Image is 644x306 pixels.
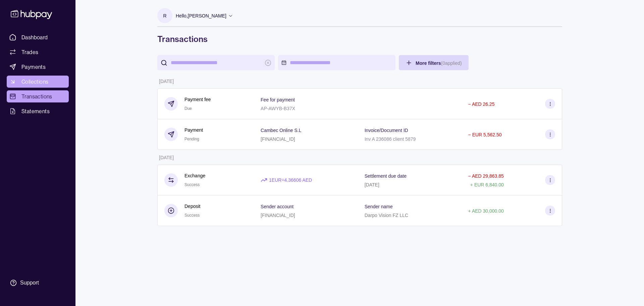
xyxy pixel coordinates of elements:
p: Cambec Online S.L [261,128,301,133]
span: Trades [21,48,38,56]
button: More filters(0applied) [399,55,469,70]
p: [DATE] [159,155,174,160]
a: Dashboard [7,31,69,43]
p: + AED 30,000.00 [468,208,504,214]
p: Payment [184,126,203,134]
a: Trades [7,46,69,58]
p: [FINANCIAL_ID] [261,136,295,142]
span: Success [184,182,200,187]
p: Hello, [PERSON_NAME] [176,12,226,19]
span: Payments [21,63,46,71]
p: [FINANCIAL_ID] [261,213,295,218]
p: Inv A 236086 client 5879 [365,136,416,142]
div: Support [20,279,39,287]
span: Success [184,213,200,218]
p: Deposit [184,203,200,210]
p: ( 0 applied) [441,60,462,66]
span: Collections [21,78,48,86]
a: Support [7,276,69,290]
span: Pending [184,137,199,141]
span: Transactions [21,92,52,100]
p: [DATE] [365,182,379,187]
p: − AED 26.25 [468,101,495,107]
p: Settlement due date [365,173,407,179]
p: − EUR 5,562.50 [468,132,502,137]
a: Payments [7,61,69,73]
h1: Transactions [157,34,562,44]
p: Payment fee [184,96,211,103]
p: AP-AWYB-B37X [261,106,295,111]
span: More filters [416,60,462,66]
p: 1 EUR = 4.36606 AED [269,176,312,184]
input: search [171,55,261,70]
a: Statements [7,105,69,117]
span: Due [184,106,192,111]
a: Collections [7,76,69,88]
p: [DATE] [159,79,174,84]
p: − AED 29,863.85 [468,173,504,179]
p: Sender name [365,204,393,209]
p: R [163,12,166,19]
p: Darpo Vision FZ LLC [365,213,408,218]
span: Statements [21,107,50,115]
p: Exchange [184,172,205,179]
span: Dashboard [21,33,48,41]
p: + EUR 6,840.00 [470,182,504,187]
p: Fee for payment [261,97,295,102]
p: Invoice/Document ID [365,128,408,133]
a: Transactions [7,90,69,102]
p: Sender account [261,204,293,209]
